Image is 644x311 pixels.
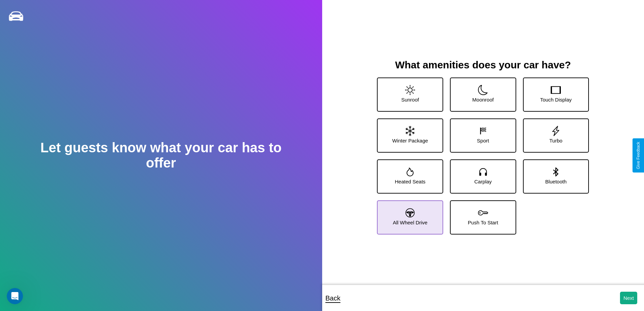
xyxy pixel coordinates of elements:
[545,177,567,186] p: Bluetooth
[477,136,489,145] p: Sport
[474,177,492,186] p: Carplay
[395,177,426,186] p: Heated Seats
[326,292,340,304] p: Back
[540,95,572,104] p: Touch Display
[549,136,563,145] p: Turbo
[393,218,428,227] p: All Wheel Drive
[636,142,641,169] div: Give Feedback
[32,140,290,171] h2: Let guests know what your car has to offer
[472,95,494,104] p: Moonroof
[620,292,637,304] button: Next
[468,218,498,227] p: Push To Start
[392,136,428,145] p: Winter Package
[370,59,596,71] h3: What amenities does your car have?
[401,95,419,104] p: Sunroof
[7,288,23,304] iframe: Intercom live chat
